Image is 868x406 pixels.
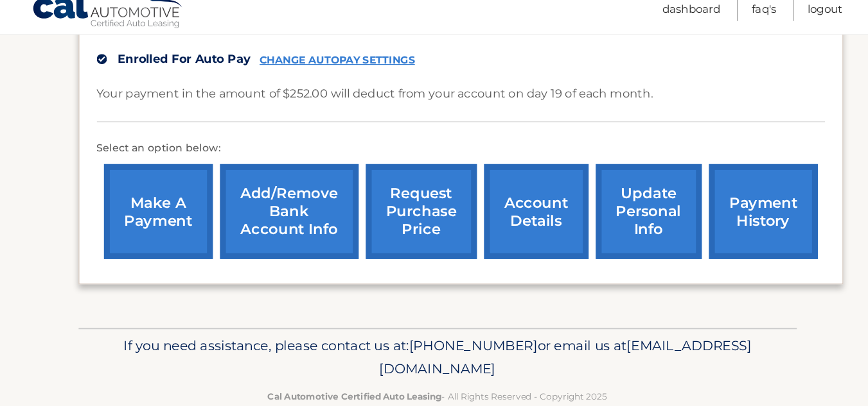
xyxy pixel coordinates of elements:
p: If you need assistance, please contact us at: or email us at [125,314,744,355]
a: payment history [675,164,771,248]
p: Your payment in the amount of $252.00 will deduct from your account on day 19 of each month. [132,92,625,110]
span: [EMAIL_ADDRESS][DOMAIN_NAME] [383,317,713,352]
strong: Cal Automotive Certified Auto Leasing [284,364,438,374]
a: request purchase price [371,164,469,248]
a: make a payment [139,164,235,248]
a: update personal info [574,164,668,248]
a: Dashboard [633,15,685,37]
span: Enrolled For Auto Pay [151,64,269,76]
a: Logout [762,15,793,37]
a: CHANGE AUTOPAY SETTINGS [277,66,414,77]
p: Select an option below: [132,142,777,157]
span: [PHONE_NUMBER] [409,317,523,332]
img: check.svg [132,66,141,75]
p: - All Rights Reserved - Copyright 2025 [125,362,744,376]
a: FAQ's [713,15,734,37]
a: Add/Remove bank account info [242,164,364,248]
a: Cal Automotive [75,8,210,46]
a: account details [475,164,568,248]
